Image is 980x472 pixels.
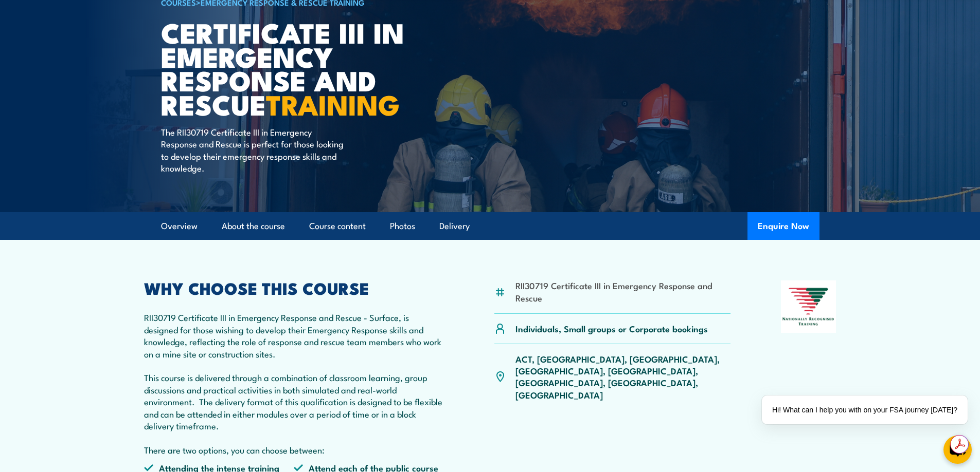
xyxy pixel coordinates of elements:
button: Enquire Now [747,212,819,240]
h2: WHY CHOOSE THIS COURSE [144,280,444,295]
p: The RII30719 Certificate III in Emergency Response and Rescue is perfect for those looking to dev... [161,126,349,174]
a: Photos [390,213,415,240]
a: Course content [309,213,366,240]
p: ACT, [GEOGRAPHIC_DATA], [GEOGRAPHIC_DATA], [GEOGRAPHIC_DATA], [GEOGRAPHIC_DATA], [GEOGRAPHIC_DATA... [515,353,731,401]
a: Delivery [439,213,470,240]
p: Individuals, Small groups or Corporate bookings [515,323,708,334]
img: Nationally Recognised Training logo. [781,280,836,333]
h1: Certificate III in Emergency Response and Rescue [161,20,415,116]
a: Overview [161,213,198,240]
button: chat-button [943,436,972,464]
li: RII30719 Certificate III in Emergency Response and Rescue [515,279,731,304]
a: About the course [222,213,285,240]
p: RII30719 Certificate III in Emergency Response and Rescue - Surface, is designed for those wishin... [144,311,444,456]
div: Hi! What can I help you with on your FSA journey [DATE]? [762,395,968,424]
strong: TRAINING [266,82,400,125]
